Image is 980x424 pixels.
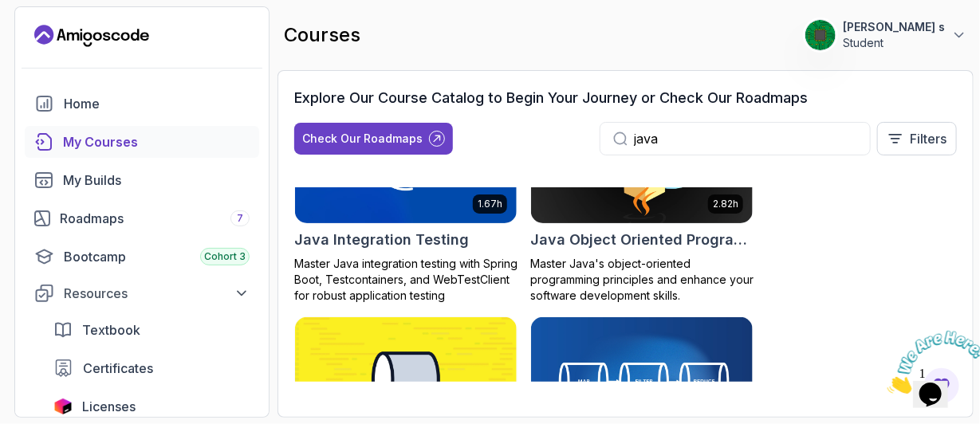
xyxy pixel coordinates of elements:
[805,20,836,50] img: user profile image
[64,284,250,303] div: Resources
[25,202,259,234] a: roadmaps
[53,398,73,414] img: jetbrains icon
[44,352,259,384] a: certificates
[294,87,808,109] h3: Explore Our Course Catalog to Begin Your Journey or Check Our Roadmaps
[910,129,947,148] p: Filters
[478,198,502,210] p: 1.67h
[25,241,259,273] a: bootcamp
[294,229,469,251] h2: Java Integration Testing
[713,198,738,210] p: 2.82h
[530,229,754,251] h2: Java Object Oriented Programming
[25,164,259,196] a: builds
[44,314,259,346] a: textbook
[294,123,453,155] button: Check Our Roadmaps
[25,88,259,120] a: home
[64,247,250,266] div: Bootcamp
[284,22,360,48] h2: courses
[60,209,250,228] div: Roadmaps
[6,6,105,69] img: Chat attention grabber
[843,35,945,51] p: Student
[25,126,259,158] a: courses
[237,212,243,225] span: 7
[843,19,945,35] p: [PERSON_NAME] s
[634,129,857,148] input: Search...
[63,171,250,190] div: My Builds
[6,6,13,20] span: 1
[881,324,980,400] iframe: chat widget
[877,122,957,155] button: Filters
[294,99,518,304] a: Java Integration Testing card1.67hJava Integration TestingMaster Java integration testing with Sp...
[25,279,259,308] button: Resources
[63,132,250,151] div: My Courses
[530,256,754,304] p: Master Java's object-oriented programming principles and enhance your software development skills.
[294,256,518,304] p: Master Java integration testing with Spring Boot, Testcontainers, and WebTestClient for robust ap...
[82,320,140,340] span: Textbook
[530,99,754,304] a: Java Object Oriented Programming card2.82hJava Object Oriented ProgrammingMaster Java's object-or...
[44,391,259,422] a: licenses
[204,250,246,263] span: Cohort 3
[82,397,136,416] span: Licenses
[34,23,149,49] a: Landing page
[805,19,967,51] button: user profile image[PERSON_NAME] sStudent
[64,94,250,113] div: Home
[83,359,153,378] span: Certificates
[302,131,423,147] div: Check Our Roadmaps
